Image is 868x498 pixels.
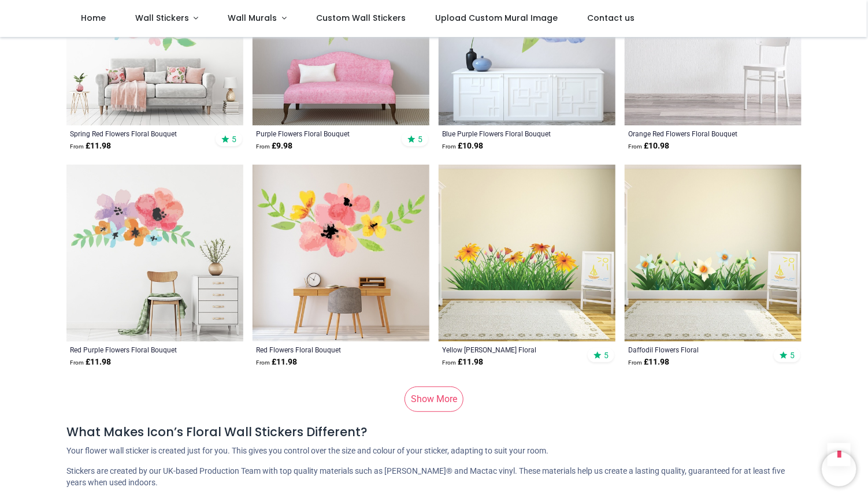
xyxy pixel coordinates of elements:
span: From [628,359,642,366]
span: Upload Custom Mural Image [435,12,558,24]
img: Daffodil Flowers Floral Wall Sticker [625,165,802,341]
strong: £ 11.98 [70,140,111,152]
strong: £ 9.98 [256,140,292,152]
p: Stickers are created by our UK-based Production Team with top quality materials such as [PERSON_N... [66,466,802,488]
img: Red Flowers Floral Bouquet Wall Sticker [253,165,429,341]
a: Spring Red Flowers Floral Bouquet [70,129,206,138]
a: Orange Red Flowers Floral Bouquet [628,129,764,138]
a: Blue Purple Flowers Floral Bouquet [442,129,578,138]
span: From [628,143,642,150]
span: 5 [418,134,422,144]
a: Show More [405,386,463,412]
iframe: Brevo live chat [822,452,856,486]
a: Purple Flowers Floral Bouquet [256,129,392,138]
h4: What Makes Icon’s Floral Wall Stickers Different? [66,423,802,440]
span: From [256,143,270,150]
span: From [442,359,456,366]
span: Contact us [588,12,635,24]
strong: £ 11.98 [442,356,483,368]
strong: £ 11.98 [256,356,297,368]
strong: £ 11.98 [70,356,111,368]
a: Red Flowers Floral Bouquet [256,345,392,354]
span: Custom Wall Stickers [316,12,406,24]
p: Your flower wall sticker is created just for you. This gives you control over the size and colour... [66,445,802,457]
a: Red Purple Flowers Floral Bouquet [70,345,206,354]
strong: £ 10.98 [442,140,483,152]
a: Daffodil Flowers Floral [628,345,764,354]
span: 5 [232,134,236,144]
span: From [70,359,84,366]
span: From [256,359,270,366]
span: Wall Stickers [135,12,189,24]
span: 5 [604,350,609,361]
strong: £ 11.98 [628,356,669,368]
img: Red Purple Flowers Floral Bouquet Wall Sticker [66,165,243,341]
span: From [70,143,84,150]
span: 5 [790,350,795,361]
img: Yellow Daisy Flowers Floral Wall Sticker [439,165,615,341]
span: Wall Murals [228,12,277,24]
a: Yellow [PERSON_NAME] Floral [442,345,578,354]
span: Home [81,12,106,24]
span: From [442,143,456,150]
strong: £ 10.98 [628,140,669,152]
